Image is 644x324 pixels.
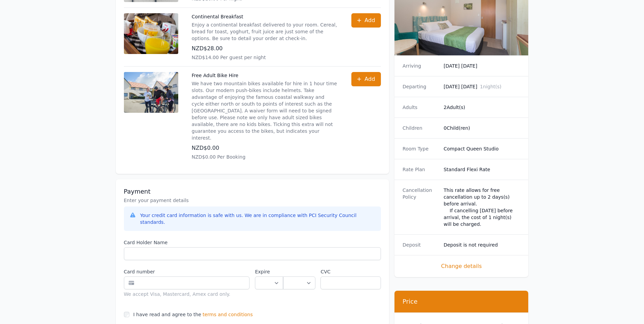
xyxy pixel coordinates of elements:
[255,268,283,275] label: Expire
[444,83,520,90] dd: [DATE] [DATE]
[365,75,375,83] span: Add
[403,62,438,69] dt: Arriving
[444,104,520,111] dd: 2 Adult(s)
[192,80,338,141] p: We have two mountain bikes available for hire in 1 hour time slots. Our modern push-bikes include...
[192,44,338,53] p: NZD$28.00
[403,241,438,248] dt: Deposit
[192,154,338,160] p: NZD$0.00 Per Booking
[124,268,250,275] label: Card number
[124,197,381,204] p: Enter your payment details
[124,239,381,246] label: Card Holder Name
[140,212,375,226] div: Your credit card information is safe with us. We are in compliance with PCI Security Council stan...
[124,187,381,196] h3: Payment
[203,311,253,318] span: terms and conditions
[403,262,520,270] span: Change details
[320,268,381,275] label: CVC
[124,72,178,113] img: Free Adult Bike Hire
[444,125,520,131] dd: 0 Child(ren)
[351,13,381,28] button: Add
[351,72,381,86] button: Add
[444,241,520,248] dd: Deposit is not required
[403,187,438,228] dt: Cancellation Policy
[403,166,438,173] dt: Rate Plan
[133,312,201,317] label: I have read and agree to the
[192,54,338,61] p: NZD$14.00 Per guest per night
[444,62,520,69] dd: [DATE] [DATE]
[124,13,178,54] img: Continental Breakfast
[403,83,438,90] dt: Departing
[444,145,520,152] dd: Compact Queen Studio
[192,72,338,79] p: Free Adult Bike Hire
[444,166,520,173] dd: Standard Flexi Rate
[192,144,338,152] p: NZD$0.00
[403,145,438,152] dt: Room Type
[124,291,250,298] div: We accept Visa, Mastercard, Amex card only.
[192,13,338,20] p: Continental Breakfast
[192,21,338,42] p: Enjoy a continental breakfast delivered to your room. Cereal, bread for toast, yoghurt, fruit jui...
[444,187,520,228] div: This rate allows for free cancellation up to 2 days(s) before arrival. If cancelling [DATE] befor...
[283,268,315,275] label: .
[403,125,438,131] dt: Children
[403,104,438,111] dt: Adults
[480,84,501,89] span: 1 night(s)
[403,298,520,306] h3: Price
[365,16,375,24] span: Add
